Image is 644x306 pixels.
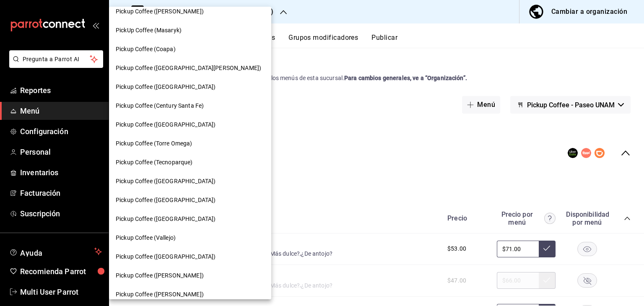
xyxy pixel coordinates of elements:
span: Pickup Coffee ([GEOGRAPHIC_DATA]) [116,215,216,223]
span: Pickup Coffee ([GEOGRAPHIC_DATA]) [116,196,216,205]
div: Pickup Coffee ([PERSON_NAME]) [109,2,271,21]
div: Pickup Coffee ([GEOGRAPHIC_DATA]) [109,115,271,134]
span: Pickup Coffee (Vallejo) [116,233,176,242]
span: PickUp Coffee (Masaryk) [116,26,182,35]
span: Pickup Coffee ([PERSON_NAME]) [116,7,204,16]
span: Pickup Coffee (Tecnoparque) [116,158,193,167]
div: Pickup Coffee ([PERSON_NAME]) [109,285,271,304]
span: Pickup Coffee ([GEOGRAPHIC_DATA]) [116,252,216,261]
span: Pickup Coffee ([PERSON_NAME]) [116,290,204,299]
div: Pickup Coffee (Tecnoparque) [109,153,271,172]
span: Pickup Coffee (Century Santa Fe) [116,101,204,110]
div: Pickup Coffee (Torre Omega) [109,134,271,153]
div: Pickup Coffee (Coapa) [109,40,271,59]
span: Pickup Coffee (Torre Omega) [116,139,192,148]
div: Pickup Coffee ([GEOGRAPHIC_DATA]) [109,191,271,210]
div: Pickup Coffee (Century Santa Fe) [109,96,271,115]
div: Pickup Coffee (Vallejo) [109,228,271,247]
span: Pickup Coffee (Coapa) [116,45,176,54]
span: Pickup Coffee ([GEOGRAPHIC_DATA]) [116,83,216,91]
div: Pickup Coffee ([PERSON_NAME]) [109,266,271,285]
div: Pickup Coffee ([GEOGRAPHIC_DATA][PERSON_NAME]) [109,59,271,78]
div: Pickup Coffee ([GEOGRAPHIC_DATA]) [109,78,271,96]
span: Pickup Coffee ([GEOGRAPHIC_DATA]) [116,120,216,129]
div: Pickup Coffee ([GEOGRAPHIC_DATA]) [109,210,271,228]
span: Pickup Coffee ([GEOGRAPHIC_DATA][PERSON_NAME]) [116,64,261,73]
span: Pickup Coffee ([PERSON_NAME]) [116,271,204,280]
div: PickUp Coffee (Masaryk) [109,21,271,40]
div: Pickup Coffee ([GEOGRAPHIC_DATA]) [109,172,271,191]
div: Pickup Coffee ([GEOGRAPHIC_DATA]) [109,247,271,266]
span: Pickup Coffee ([GEOGRAPHIC_DATA]) [116,177,216,186]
